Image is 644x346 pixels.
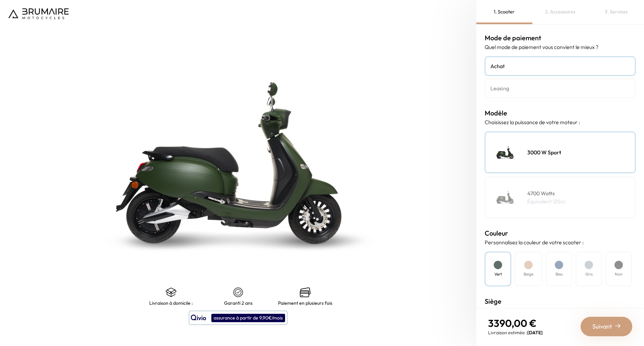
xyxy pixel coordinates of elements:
[189,311,287,325] button: assurance à partir de 9,90€/mois
[191,314,206,322] img: logo qivio
[527,197,566,205] p: Équivalent 125cc
[485,33,636,43] h3: Mode de paiement
[615,271,623,277] h4: Noir
[485,296,636,306] h3: Siège
[485,228,636,238] h3: Couleur
[485,306,636,314] p: Et la couleur de la selle :
[166,287,176,298] img: shipping.png
[485,238,636,246] p: Personnalisez la couleur de votre scooter :
[555,271,563,277] h4: Bleu
[224,300,253,306] p: Garanti 2 ans
[489,136,522,169] img: Scooter
[490,84,630,92] h4: Leasing
[585,271,593,277] h4: Gris
[485,108,636,118] h3: Modèle
[485,79,636,98] a: Leasing
[488,329,543,336] p: Livraison estimée :
[485,43,636,51] p: Quel mode de paiement vous convient le mieux ?
[211,314,285,322] div: assurance à partir de 9,90€/mois
[527,148,561,156] h4: 3000 W Sport
[149,300,193,306] p: Livraison à domicile :
[527,330,543,336] span: [DATE]
[300,287,311,298] img: credit-cards.png
[490,62,630,70] h4: Achat
[592,322,612,331] span: Suivant
[494,271,502,277] h4: Vert
[488,317,537,330] span: 3390,00 €
[524,271,533,277] h4: Beige
[489,181,522,214] img: Scooter
[278,300,332,306] p: Paiement en plusieurs fois
[615,323,621,329] img: right-arrow-2.png
[485,118,636,126] p: Choisissez la puissance de votre moteur :
[8,8,69,19] img: Logo de Brumaire
[233,287,244,298] img: certificat-de-garantie.png
[527,189,566,197] h4: 4700 Watts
